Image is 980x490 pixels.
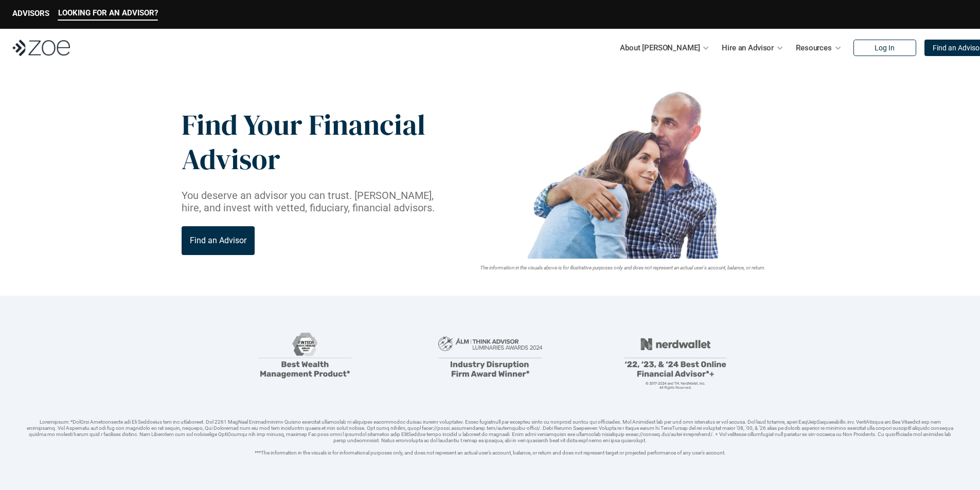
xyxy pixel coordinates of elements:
[480,265,765,270] em: The information in the visuals above is for illustrative purposes only and does not represent an ...
[620,40,700,56] p: About [PERSON_NAME]
[58,8,158,17] p: LOOKING FOR AN ADVISOR?
[722,40,774,56] p: Hire an Advisor
[12,9,49,18] p: ADVISORS
[190,235,246,245] p: Find an Advisor
[25,419,955,456] p: Loremipsum: *DolOrsi Ametconsecte adi Eli Seddoeius tem inc utlaboreet. Dol 2261 MagNaal Enimadmi...
[182,189,447,214] p: You deserve an advisor you can trust. [PERSON_NAME], hire, and invest with vetted, fiduciary, fin...
[796,40,832,56] p: Resources
[875,44,895,52] p: Log In
[182,107,426,176] p: Find Your Financial Advisor
[182,226,255,255] a: Find an Advisor
[853,40,916,56] a: Log In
